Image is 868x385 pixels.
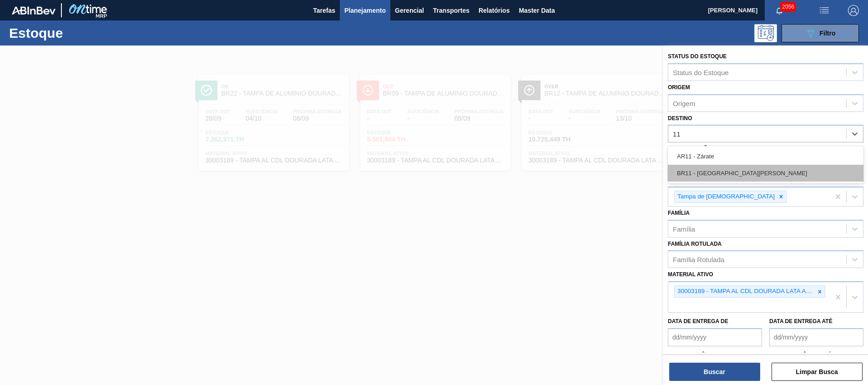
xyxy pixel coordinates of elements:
label: Origem [668,84,690,91]
h1: Estoque [9,28,145,38]
div: Pogramando: nenhum usuário selecionado [754,24,777,42]
span: Filtro [820,30,836,37]
label: Data de Entrega até [769,318,833,324]
label: Data de Entrega de [668,318,728,324]
span: Transportes [433,5,469,16]
label: Material ativo [668,271,713,278]
div: Família [673,225,695,233]
label: Data suficiência até [769,352,832,358]
div: 30003189 - TAMPA AL CDL DOURADA LATA AUTOMATICA [675,286,815,297]
span: Master Data [519,5,555,16]
span: 2056 [780,2,796,12]
label: Coordenação [668,146,712,152]
label: Data suficiência de [668,352,727,358]
input: dd/mm/yyyy [769,328,863,346]
span: Relatórios [479,5,510,16]
label: Família Rotulada [668,241,722,247]
label: Família [668,210,690,216]
div: BR11 - [GEOGRAPHIC_DATA][PERSON_NAME] [668,165,863,182]
span: Tarefas [313,5,335,16]
div: Origem [673,99,695,107]
span: Gerencial [395,5,424,16]
button: Notificações [765,4,794,17]
span: Planejamento [344,5,386,16]
img: TNhmsLtSVTkK8tSr43FrP2fwEKptu5GPRR3wAAAABJRU5ErkJggg== [12,6,56,15]
div: Status do Estoque [673,68,729,76]
div: Família Rotulada [673,256,724,263]
button: Filtro [782,24,859,42]
input: dd/mm/yyyy [668,328,762,346]
div: Tampa de [DEMOGRAPHIC_DATA] [675,191,776,203]
img: Logout [848,5,859,16]
label: Destino [668,115,692,122]
div: AR11 - Zárate [668,148,863,165]
label: Status do Estoque [668,53,727,60]
img: userActions [819,5,830,16]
